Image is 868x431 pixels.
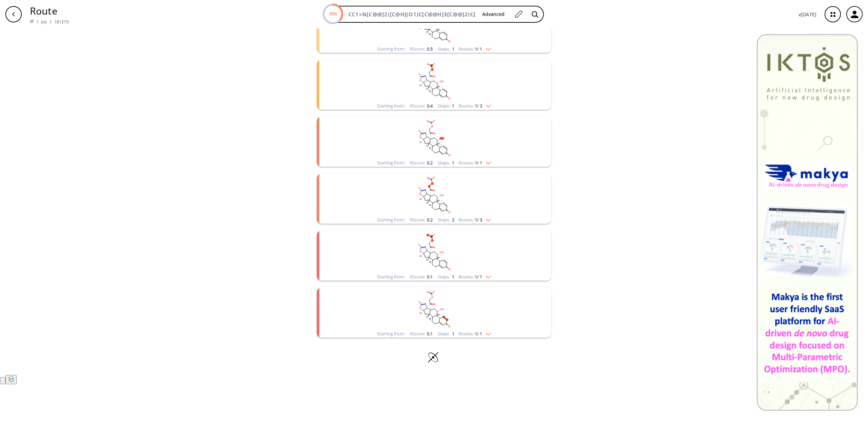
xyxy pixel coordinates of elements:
[475,275,482,279] span: 1 / 1
[377,218,405,222] div: Starting from:
[30,3,69,18] p: Route
[438,332,454,336] div: Steps :
[344,11,477,18] input: Enter SMILES
[377,104,405,108] div: Starting from:
[438,218,454,222] div: Steps :
[451,217,454,223] span: 2
[458,332,491,336] div: Routes:
[410,47,433,51] div: RScore :
[451,274,454,280] span: 1
[482,45,491,51] img: Down
[377,161,405,165] div: Starting from:
[410,218,433,222] div: RScore :
[346,174,522,216] svg: CC(=O)OCC(=O)[C@@]12N=C(C)O[C@@H]1C[C@H]1[C@@H]3CCC4=CC(=O)C=C[C@]4(C)[C@H]3[C@@H](O)C[C@@]12C
[410,332,433,336] div: RScore :
[438,47,454,51] div: Steps :
[426,103,433,109] span: 0.4
[458,218,491,222] div: Routes:
[438,161,454,165] div: Steps :
[458,47,491,51] div: Routes:
[451,46,454,52] span: 1
[477,8,510,21] button: Advanced
[458,104,491,108] div: Routes:
[475,161,482,165] span: 1 / 1
[438,104,454,108] div: Steps :
[451,331,454,337] span: 1
[458,161,491,165] div: Routes:
[37,18,38,25] li: /
[475,104,482,108] span: 1 / 3
[475,47,482,51] span: 1 / 1
[475,218,482,222] span: 1 / 3
[482,159,491,164] img: Down
[482,273,491,278] img: Down
[426,46,433,52] span: 0.5
[346,117,522,159] svg: CC(=O)OCC(=O)[C@@]12N=C(C)O[C@@H]1C[C@H]1[C@@H]3CCC4=CC(=O)C=C[C@]4(C)[C@H]3[C@@H](O)C[C@@]12C
[482,102,491,107] img: Down
[482,216,491,221] img: Down
[426,331,433,337] span: 0.1
[451,160,454,166] span: 1
[410,275,433,279] div: RScore :
[756,34,858,411] img: Banner
[30,19,34,23] img: Spaya logo
[329,11,337,17] text: 35%
[54,19,69,25] a: 181270
[377,275,405,279] div: Starting from:
[377,332,405,336] div: Starting from:
[438,275,454,279] div: Steps :
[475,332,482,336] span: 1 / 1
[410,104,433,108] div: RScore :
[426,274,433,280] span: 0.1
[346,231,522,273] svg: CC(=O)OCC(=O)[C@@]12N=C(C)O[C@@H]1C[C@H]1[C@@H]3CCC4=CC(=O)C=C[C@]4(C)[C@H]3[C@@H](O)C[C@@]12C
[482,330,491,335] img: Down
[426,217,433,223] span: 0.2
[346,288,522,330] svg: CC(=O)OCC(=O)[C@@]12N=C(C)O[C@@H]1C[C@H]1[C@@H]3CCC4=CC(=O)C=C[C@]4(C)[C@H]3[C@@H](O)C[C@@]12C
[377,47,405,51] div: Starting from:
[346,60,522,102] svg: CC(=O)OCC(=O)[C@@]12N=C(C)O[C@@H]1C[C@H]1[C@@H]3CCC4=CC(=O)C=C[C@]4(C)[C@H]3[C@@H](O)C[C@@]12C
[451,103,454,109] span: 1
[410,161,433,165] div: RScore :
[41,19,47,25] a: Job
[798,11,816,18] p: v [DATE]
[50,18,52,25] li: /
[426,160,433,166] span: 0.2
[458,275,491,279] div: Routes:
